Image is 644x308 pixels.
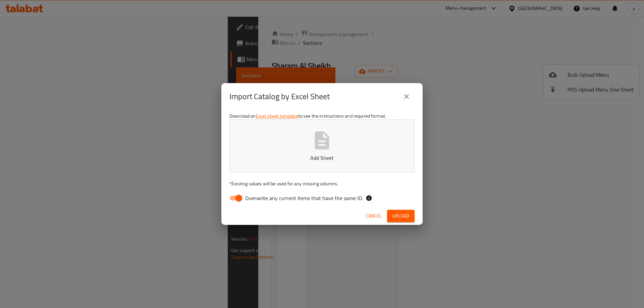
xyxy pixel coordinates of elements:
button: close [398,88,415,105]
span: Upload [392,212,409,220]
div: Download an to see the instructions and required format. [221,110,423,207]
span: Overwrite any current items that have the same ID. [245,194,363,202]
p: Add Sheet [240,154,404,162]
button: Cancel [363,210,384,222]
span: Cancel [366,212,382,220]
svg: If the overwrite option isn't selected, then the items that match an existing ID will be ignored ... [366,195,372,201]
button: Upload [387,210,415,222]
p: Existing values will be used for any missing columns. [229,180,415,187]
h2: Import Catalog by Excel Sheet [229,91,330,102]
a: Excel sheet template [256,112,298,120]
button: Add Sheet [229,119,415,172]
